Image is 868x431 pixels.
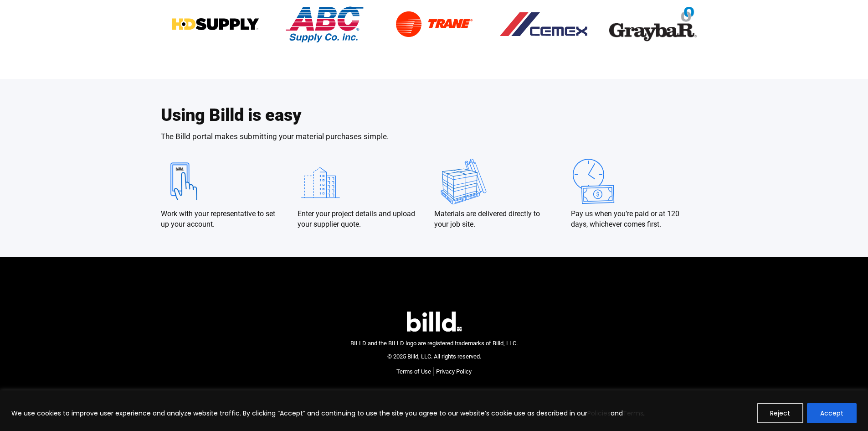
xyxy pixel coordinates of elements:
p: Pay us when you’re paid or at 120 days, whichever comes first. [571,209,689,229]
p: Materials are delivered directly to your job site. [434,209,553,229]
a: Privacy Policy [436,367,472,376]
p: Enter your project details and upload your supplier quote. [298,209,416,229]
a: Terms of Use [396,367,431,376]
p: We use cookies to improve user experience and analyze website traffic. By clicking “Accept” and c... [11,408,645,419]
h2: Using Billd is easy [161,106,302,124]
span: BILLD and the BILLD logo are registered trademarks of Billd, LLC. © 2025 Billd, LLC. All rights r... [350,340,518,360]
p: Work with your representative to set up your account. [161,209,279,229]
button: Accept [807,403,857,423]
nav: Menu [396,367,472,376]
p: The Billd portal makes submitting your material purchases simple. [161,133,389,140]
button: Reject [757,403,803,423]
a: Policies [587,409,611,418]
a: Terms [623,409,643,418]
